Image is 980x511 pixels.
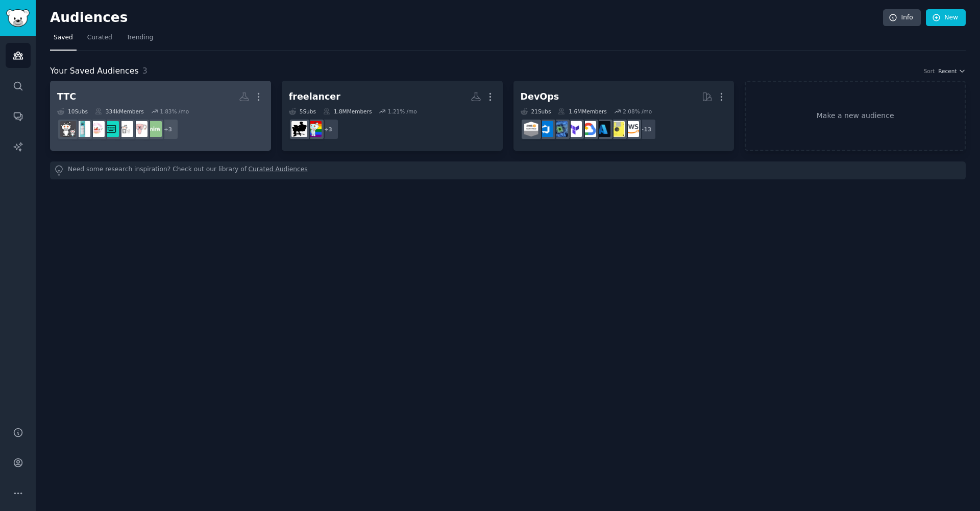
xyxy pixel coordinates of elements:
[635,119,656,140] div: + 13
[132,121,148,137] img: infertility
[123,30,157,51] a: Trending
[289,90,340,103] div: freelancer
[75,121,90,137] img: FirstTimeTTC
[306,121,322,137] img: AskIndia
[142,66,148,76] span: 3
[317,119,339,140] div: + 3
[537,121,553,137] img: azuredevops
[95,108,144,115] div: 334k Members
[50,81,271,151] a: TTC10Subs334kMembers1.83% /mo+3MirafertilityinfertilitySecondaryInfertilitywaiting_to_tryTTC_TWWF...
[291,121,307,137] img: Freelancers
[103,121,119,137] img: waiting_to_try
[609,121,625,137] img: ExperiencedDevs
[146,121,162,137] img: Mirafertility
[323,108,372,115] div: 1.8M Members
[623,121,639,137] img: aws
[160,108,189,115] div: 1.83 % /mo
[595,121,610,137] img: AZURE
[883,9,921,27] a: Info
[282,81,503,151] a: freelancer5Subs1.8MMembers1.21% /mo+3AskIndiaFreelancers
[60,121,76,137] img: TTC_PCOS
[938,67,966,75] button: Recent
[745,81,966,151] a: Make a new audience
[6,9,30,27] img: GummySearch logo
[54,33,73,42] span: Saved
[57,90,76,103] div: TTC
[57,108,88,115] div: 10 Sub s
[249,165,308,176] a: Curated Audiences
[117,121,133,137] img: SecondaryInfertility
[127,33,153,42] span: Trending
[558,108,606,115] div: 1.6M Members
[87,33,112,42] span: Curated
[580,121,596,137] img: googlecloud
[938,67,957,75] span: Recent
[50,161,966,179] div: Need some research inspiration? Check out our library of
[50,30,77,51] a: Saved
[552,121,568,137] img: computing
[623,108,652,115] div: 2.08 % /mo
[924,67,935,75] div: Sort
[50,65,139,78] span: Your Saved Audiences
[926,9,966,27] a: New
[521,90,559,103] div: DevOps
[50,10,883,26] h2: Audiences
[523,121,539,137] img: AWS_Certified_Experts
[388,108,417,115] div: 1.21 % /mo
[84,30,116,51] a: Curated
[89,121,105,137] img: TTC_TWW
[289,108,316,115] div: 5 Sub s
[157,119,179,140] div: + 3
[521,108,551,115] div: 21 Sub s
[566,121,582,137] img: Terraform
[513,81,734,151] a: DevOps21Subs1.6MMembers2.08% /mo+13awsExperiencedDevsAZUREgooglecloudTerraformcomputingazuredevop...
